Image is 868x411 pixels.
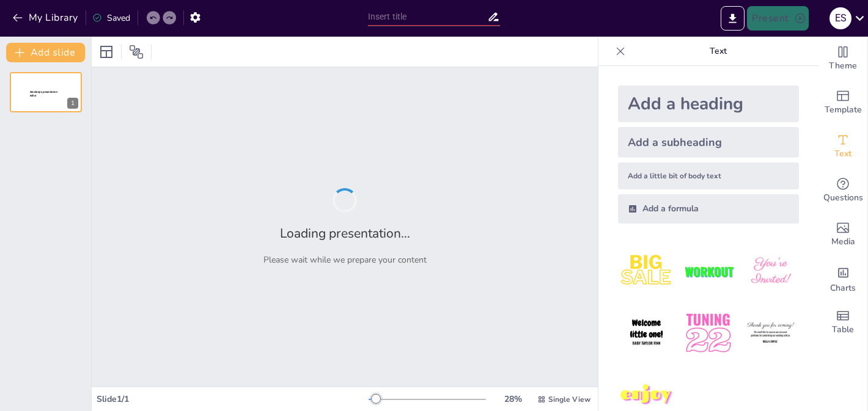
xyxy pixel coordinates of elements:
img: 4.jpeg [618,305,675,362]
div: Slide 1 / 1 [97,393,369,405]
span: Charts [830,282,856,295]
span: Sendsteps presentation editor [30,90,57,97]
p: Please wait while we prepare your content [263,254,427,266]
img: 2.jpeg [680,243,737,300]
img: 1.jpeg [618,243,675,300]
span: Text [834,147,851,161]
div: Add a subheading [618,127,799,158]
span: Template [825,103,862,117]
span: Media [831,235,855,249]
span: Theme [829,59,857,73]
div: Get real-time input from your audience [818,169,867,213]
span: Single View [548,395,590,404]
h2: Loading presentation... [280,225,410,242]
div: Add a formula [618,194,799,224]
input: Insert title [368,8,488,26]
button: Export to PowerPoint [721,6,745,31]
img: 5.jpeg [680,305,737,362]
div: Layout [97,42,116,62]
p: Text [630,37,806,66]
span: Position [129,45,144,59]
div: Add text boxes [818,125,867,169]
img: 6.jpeg [742,305,799,362]
img: 3.jpeg [742,243,799,300]
div: 28 % [498,393,528,405]
span: Table [832,323,854,336]
span: Questions [823,191,863,205]
div: Add a little bit of body text [618,162,799,189]
div: Add images, graphics, shapes or video [818,213,867,256]
div: 1 [10,72,82,112]
div: Add charts and graphs [818,256,867,300]
div: Change the overall theme [818,37,867,81]
button: Present [747,6,808,31]
div: Add ready made slides [818,81,867,125]
div: Add a table [818,300,867,344]
button: e s [829,6,851,31]
button: My Library [9,8,83,27]
div: Add a heading [618,85,799,122]
button: Add slide [6,43,85,62]
div: e s [829,7,851,29]
div: 1 [67,98,78,109]
div: Saved [92,12,130,24]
